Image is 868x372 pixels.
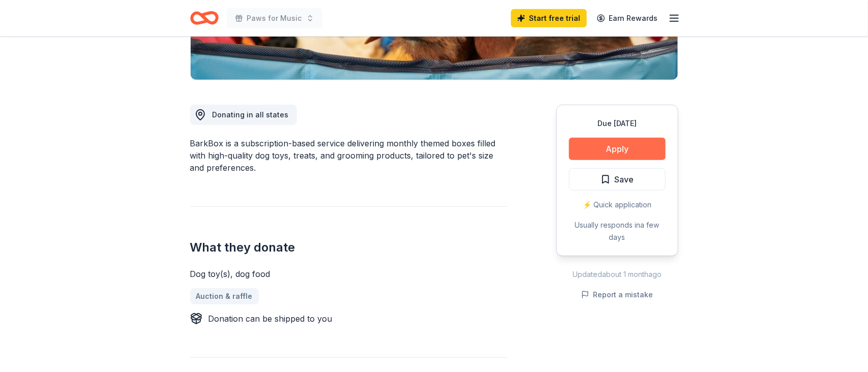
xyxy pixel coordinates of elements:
[581,289,653,301] button: Report a mistake
[569,168,666,191] button: Save
[190,137,507,174] div: BarkBox is a subscription-based service delivering monthly themed boxes filled with high-quality ...
[208,313,333,325] div: Donation can be shipped to you
[569,199,666,211] div: ⚡️ Quick application
[190,239,507,256] h2: What they donate
[569,117,666,130] div: Due [DATE]
[556,268,678,281] div: Updated about 1 month ago
[569,138,666,160] button: Apply
[591,9,664,27] a: Earn Rewards
[569,219,666,243] div: Usually responds in a few days
[227,8,322,28] button: Paws for Music
[213,110,289,119] span: Donating in all states
[511,9,587,27] a: Start free trial
[190,268,507,280] div: Dog toy(s), dog food
[190,288,259,304] a: Auction & raffle
[615,173,634,186] span: Save
[247,12,302,24] span: Paws for Music
[190,6,219,30] a: Home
